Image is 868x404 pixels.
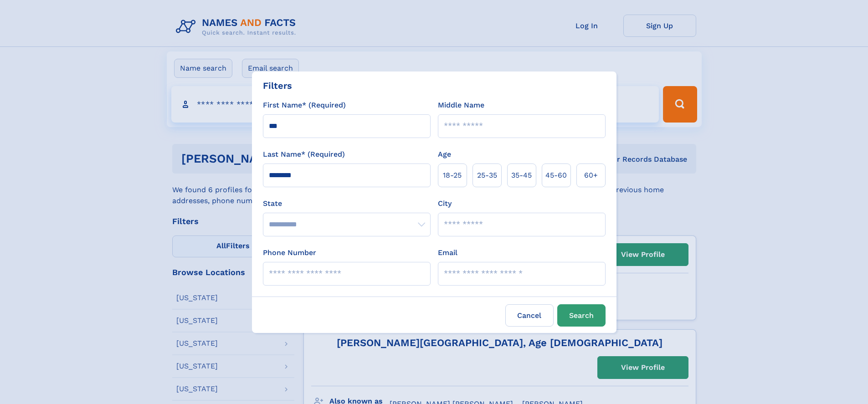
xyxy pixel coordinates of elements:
[438,247,457,258] label: Email
[438,100,484,111] label: Middle Name
[263,247,316,258] label: Phone Number
[263,198,431,209] label: State
[438,149,451,160] label: Age
[584,170,598,181] span: 60+
[557,304,606,327] button: Search
[545,170,567,181] span: 45‑60
[263,79,292,92] div: Filters
[438,198,452,209] label: City
[263,149,345,160] label: Last Name* (Required)
[505,304,554,327] label: Cancel
[443,170,462,181] span: 18‑25
[511,170,532,181] span: 35‑45
[263,100,346,111] label: First Name* (Required)
[477,170,497,181] span: 25‑35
